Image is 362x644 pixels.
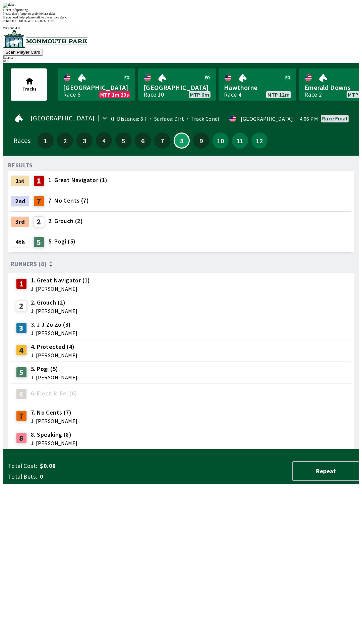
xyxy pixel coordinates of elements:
span: Surface: Dirt [147,115,184,122]
span: 6 [136,138,149,143]
span: MTP 1m 20s [100,92,129,97]
button: Repeat [292,461,359,481]
button: 9 [193,132,209,149]
span: 0 [40,473,145,481]
span: Total Bets: [8,473,37,481]
a: [GEOGRAPHIC_DATA]Race 6MTP 1m 20s [58,68,135,101]
div: Race 4 [224,92,241,97]
span: J: [PERSON_NAME] [31,418,77,424]
div: 0 [111,116,114,121]
span: 8. Speaking (8) [31,430,77,439]
span: J: [PERSON_NAME] [31,308,77,314]
span: J: [PERSON_NAME] [31,440,77,446]
div: 3rd [11,216,29,227]
span: 4 [98,138,110,143]
span: J: [PERSON_NAME] [31,353,77,358]
button: Scan Player Card [3,49,43,56]
span: 9 [195,138,207,143]
span: 5 [117,138,130,143]
div: Public ID: [3,19,359,23]
div: 5 [34,237,44,248]
span: 4. Protected (4) [31,342,77,351]
span: 2. Grouch (2) [31,298,77,307]
div: Version 1.4.0 [3,26,359,30]
span: If you need help, please talk to the service desk. [3,15,67,19]
div: Race final [322,116,347,121]
span: [GEOGRAPHIC_DATA] [63,83,130,92]
span: 1 [39,138,52,143]
span: 5. Pogi (5) [31,365,77,373]
img: venue logo [3,30,87,48]
div: Race 10 [143,92,164,97]
div: 7 [16,411,27,421]
img: ticket [3,3,15,8]
span: 12 [253,138,266,143]
div: Runners (8) [11,261,351,267]
div: Balance [3,56,359,59]
button: 4 [96,132,112,149]
span: Track Condition: Firm [184,115,243,122]
span: 3 [78,138,91,143]
div: Races [13,138,31,143]
div: Race 2 [304,92,322,97]
div: 3 [16,323,27,333]
span: DHU4-WSSY-53G3-TU6E [17,19,54,23]
div: 4 [16,345,27,356]
span: 3. J J Zo Zo (3) [31,320,77,329]
span: Total Cost: [8,462,37,470]
div: 7 [34,196,44,207]
button: 3 [76,132,93,149]
div: RESULTS [8,163,33,168]
div: Please don't forget to grab the last ticket [3,12,359,15]
span: 5. Pogi (5) [48,237,75,246]
button: Tracks [11,68,47,101]
button: 1 [38,132,54,149]
div: Ticket 1 of 1 printing [3,8,359,12]
div: 1 [16,278,27,289]
span: J: [PERSON_NAME] [31,375,77,380]
div: 2 [34,216,44,227]
span: 10 [214,138,227,143]
span: Distance: 6 F [117,115,147,122]
span: $0.00 [40,462,145,470]
button: 12 [251,132,267,149]
span: 11 [234,138,246,143]
span: Hawthorne [224,83,291,92]
span: [GEOGRAPHIC_DATA] [31,115,95,121]
div: 4th [11,237,29,248]
div: 6 [16,389,27,399]
span: 1. Great Navigator (1) [31,276,90,285]
span: [GEOGRAPHIC_DATA] [143,83,210,92]
button: 8 [174,132,190,149]
span: MTP 12m [267,92,290,97]
span: 7 [156,138,169,143]
div: 1st [11,175,29,186]
span: Repeat [298,467,353,475]
div: [GEOGRAPHIC_DATA] [241,116,293,121]
button: 11 [232,132,248,149]
span: J: [PERSON_NAME] [31,330,77,336]
a: [GEOGRAPHIC_DATA]Race 10MTP 6m [138,68,216,101]
span: Runners (8) [11,261,47,267]
button: 10 [213,132,229,149]
span: MTP 6m [190,92,209,97]
span: 4:06 PM [300,116,318,121]
span: 8 [176,139,187,142]
span: Tracks [22,86,37,92]
div: 2nd [11,196,29,207]
button: 6 [135,132,151,149]
span: 2 [59,138,71,143]
div: 1 [34,175,44,186]
div: $ 0.00 [3,59,359,63]
span: 7. No Cents (7) [31,408,77,417]
div: 8 [16,433,27,443]
button: 7 [154,132,170,149]
button: 5 [115,132,131,149]
span: 2. Grouch (2) [48,217,83,225]
button: 2 [57,132,73,149]
div: 2 [16,301,27,311]
span: 1. Great Navigator (1) [48,176,108,184]
div: 5 [16,367,27,378]
span: 7. No Cents (7) [48,196,89,205]
span: 6. Electric Eel (6) [31,389,77,398]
